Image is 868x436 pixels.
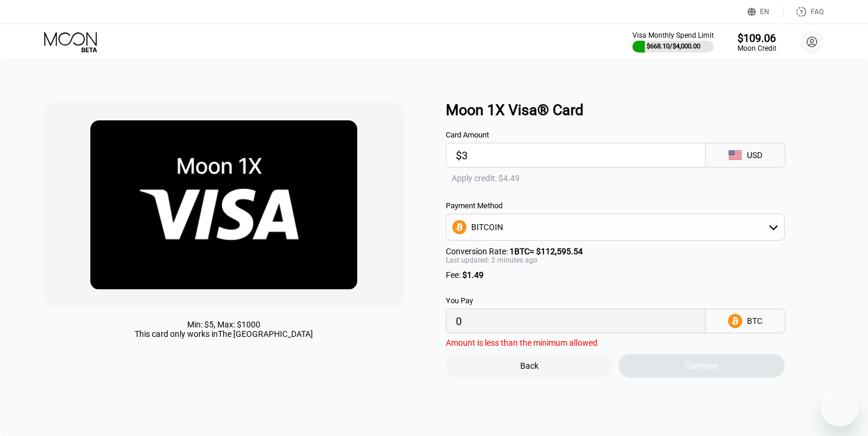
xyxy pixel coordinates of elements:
[632,31,714,40] div: Visa Monthly Spend Limit
[187,320,260,329] div: Min: $ 5 , Max: $ 1000
[462,270,484,280] span: $1.49
[647,42,700,50] div: $668.10 / $4,000.00
[446,101,837,119] div: Moon 1X Visa® Card
[446,215,784,239] div: BITCOIN
[632,31,714,53] div: Visa Monthly Spend Limit$668.10/$4,000.00
[446,247,785,256] div: Conversion Rate:
[452,173,520,183] div: Apply credit: $4.49
[747,150,762,160] div: USD
[520,361,539,371] div: Back
[738,44,776,53] div: Moon Credit
[784,6,824,18] div: FAQ
[446,130,706,139] div: Card Amount
[738,32,776,53] div: $109.06Moon Credit
[821,389,859,427] iframe: Button to launch messaging window
[446,270,785,280] div: Fee :
[510,247,583,256] span: 1 BTC ≈ $112,595.54
[471,222,503,232] div: BITCOIN
[135,329,313,339] div: This card only works in The [GEOGRAPHIC_DATA]
[760,8,769,16] div: EN
[748,6,784,18] div: EN
[446,338,598,348] div: Amount is less than the minimum allowed
[456,143,696,167] input: $0.00
[811,8,824,16] div: FAQ
[446,296,706,305] div: You Pay
[747,316,762,326] div: BTC
[446,256,785,264] div: Last updated: 2 minutes ago
[738,32,776,44] div: $109.06
[446,201,785,210] div: Payment Method
[446,354,613,378] div: Back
